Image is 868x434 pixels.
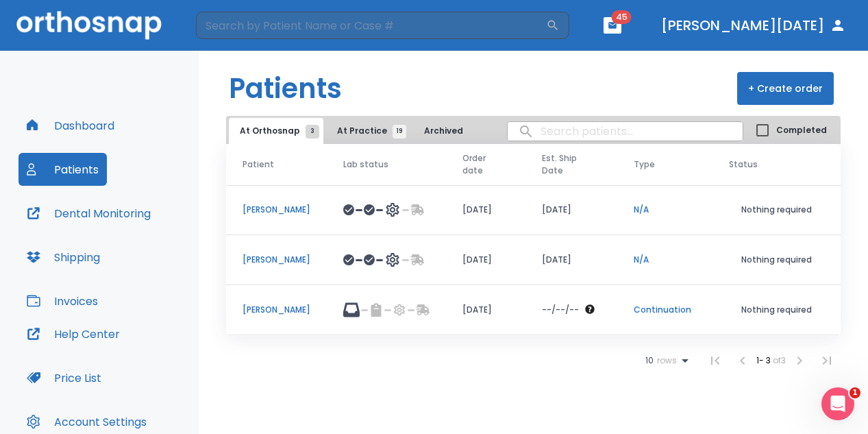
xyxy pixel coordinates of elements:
h1: Patients [229,68,342,109]
span: Est. Ship Date [542,152,592,177]
button: Patients [18,153,107,186]
span: Type [634,158,655,171]
span: of 3 [773,354,786,366]
div: tabs [229,118,469,144]
td: [DATE] [446,285,525,335]
p: Nothing required [729,204,824,216]
button: Help Center [18,317,128,350]
button: [PERSON_NAME][DATE] [656,13,852,38]
p: --/--/-- [542,304,579,316]
td: [DATE] [446,185,525,235]
input: search [508,118,743,145]
td: [DATE] [446,235,525,285]
button: Invoices [18,285,106,317]
iframe: Intercom live chat [821,387,854,420]
span: 1 - 3 [756,354,773,366]
p: [PERSON_NAME] [243,254,310,266]
span: Status [729,158,758,171]
p: [PERSON_NAME] [243,304,310,316]
span: 1 [850,387,860,398]
span: Completed [776,124,827,136]
span: Archived [424,125,475,137]
button: Dashboard [18,109,123,142]
p: N/A [634,254,696,266]
span: At Practice [337,125,399,137]
p: Continuation [634,304,696,316]
span: rows [654,356,677,365]
button: Price List [18,361,110,394]
span: 19 [393,125,406,138]
input: Search by Patient Name or Case # [196,12,546,39]
span: 45 [612,10,632,24]
td: [DATE] [525,185,618,235]
p: Nothing required [729,254,824,266]
span: Lab status [343,158,388,171]
button: Shipping [18,241,108,274]
p: [PERSON_NAME] [243,204,310,216]
p: N/A [634,204,696,216]
div: The date will be available after approving treatment plan [542,304,602,316]
span: Order date [462,152,499,177]
button: Dental Monitoring [18,197,159,230]
span: Patient [243,158,274,171]
button: + Create order [737,72,834,105]
span: 10 [645,356,654,365]
img: Orthosnap [16,11,162,39]
span: At Orthosnap [240,125,312,137]
span: 3 [306,125,319,138]
span: 1 [469,125,482,138]
p: Nothing required [729,304,824,316]
td: [DATE] [525,235,618,285]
